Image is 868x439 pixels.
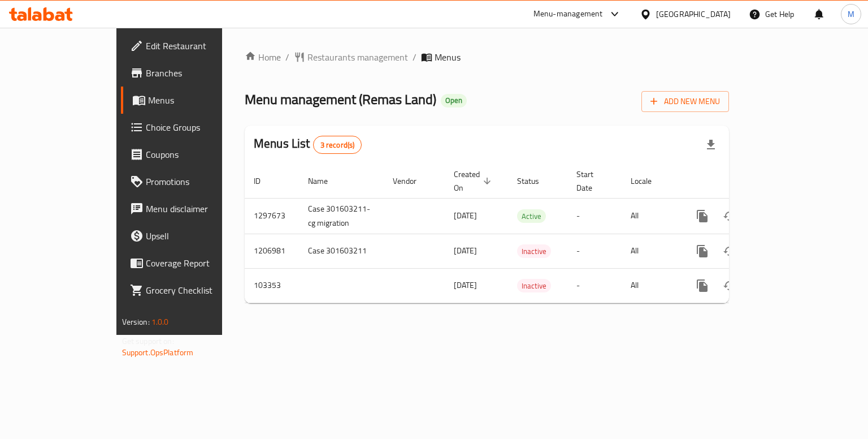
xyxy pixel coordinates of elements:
td: 103353 [245,268,299,303]
a: Choice Groups [121,114,262,141]
span: Promotions [146,175,253,188]
div: Menu-management [533,7,603,21]
button: more [689,272,716,299]
td: - [567,234,622,268]
span: Vendor [393,174,431,188]
a: Coupons [121,141,262,168]
span: Menu disclaimer [146,202,253,216]
span: [DATE] [454,243,477,258]
span: [DATE] [454,208,477,223]
nav: breadcrumb [245,50,729,64]
button: Change Status [716,203,743,230]
a: Menus [121,87,262,114]
td: All [622,198,680,234]
span: M [848,8,854,20]
a: Upsell [121,222,262,249]
a: Promotions [121,168,262,195]
td: 1297673 [245,198,299,234]
td: 1206981 [245,234,299,268]
span: ID [254,174,275,188]
span: Restaurants management [307,50,408,64]
span: Add New Menu [650,94,720,109]
a: Branches [121,59,262,87]
span: Choice Groups [146,120,253,134]
h2: Menus List [254,135,362,154]
th: Actions [680,164,806,199]
a: Coverage Report [121,249,262,277]
div: Open [441,94,467,107]
div: Total records count [313,136,362,154]
button: Change Status [716,272,743,299]
span: Active [517,210,546,223]
span: Open [441,96,467,105]
td: Case 301603211-cg migration [299,198,384,234]
a: Grocery Checklist [121,277,262,304]
span: Inactive [517,245,551,258]
button: Change Status [716,238,743,265]
span: Grocery Checklist [146,283,253,297]
span: Locale [631,174,666,188]
button: Add New Menu [641,91,729,112]
a: Support.OpsPlatform [122,345,194,360]
li: / [413,50,416,64]
span: Status [517,174,554,188]
div: [GEOGRAPHIC_DATA] [656,8,731,20]
span: Version: [122,315,150,329]
li: / [285,50,289,64]
div: Export file [697,131,724,158]
span: Coupons [146,148,253,161]
span: Inactive [517,279,551,292]
td: - [567,268,622,303]
a: Restaurants management [294,50,408,64]
span: Upsell [146,229,253,243]
td: - [567,198,622,234]
span: Menu management ( Remas Land ) [245,87,436,112]
table: enhanced table [245,164,806,303]
span: Get support on: [122,334,174,348]
td: All [622,234,680,268]
span: Created On [454,167,494,195]
span: 1.0.0 [151,315,169,329]
button: more [689,238,716,265]
span: Coverage Report [146,256,253,270]
span: Menus [435,50,461,64]
span: 3 record(s) [314,140,362,150]
span: [DATE] [454,278,477,292]
span: Menus [148,93,253,107]
a: Menu disclaimer [121,195,262,222]
td: Case 301603211 [299,234,384,268]
td: All [622,268,680,303]
a: Home [245,50,281,64]
span: Start Date [576,167,608,195]
span: Name [308,174,342,188]
button: more [689,203,716,230]
a: Edit Restaurant [121,32,262,59]
span: Branches [146,66,253,80]
span: Edit Restaurant [146,39,253,53]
